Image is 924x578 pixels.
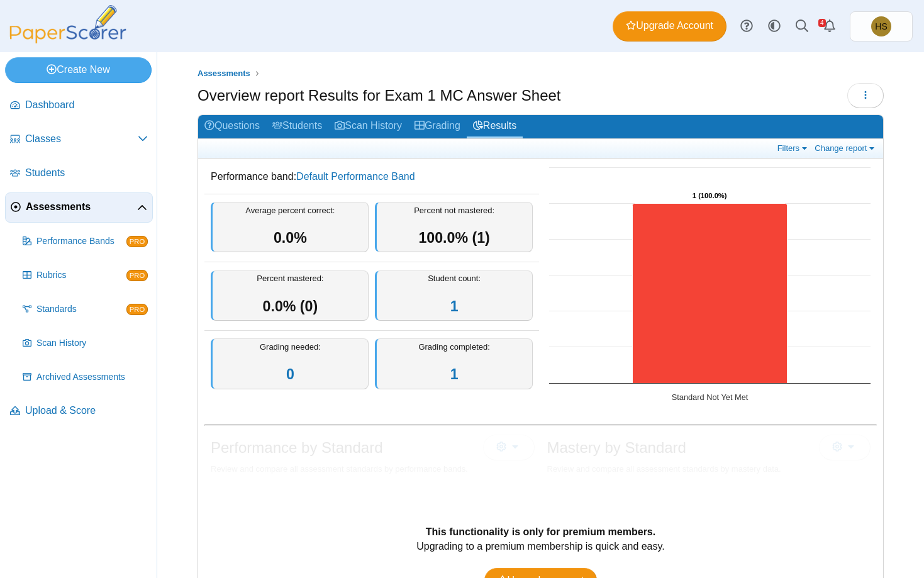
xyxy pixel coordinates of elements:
span: Hainan Sheng [871,16,891,36]
svg: Interactive chart [543,161,877,413]
span: 0.0% [274,230,307,246]
path: Standard Not Yet Met, 1. Overall Assessment Performance. [633,203,788,383]
span: Standards [36,303,126,316]
a: Scan History [328,115,408,138]
span: PRO [126,270,148,281]
a: Classes [5,125,153,155]
a: Students [266,115,328,138]
a: Performance Bands PRO [18,226,153,257]
div: Grading needed: [211,338,369,389]
div: Percent not mastered: [375,202,533,253]
span: PRO [126,236,148,247]
a: Results [467,115,523,138]
a: Students [5,158,153,189]
a: Dashboard [5,91,153,121]
span: Rubrics [36,269,126,282]
a: Assessments [194,66,253,82]
a: Alerts [816,13,843,40]
a: Change report [811,143,880,153]
span: Hainan Sheng [875,22,887,31]
span: 100.0% (1) [418,230,489,246]
span: Assessments [26,200,137,214]
b: This functionality is only for premium members. [426,526,655,537]
div: Grading completed: [375,338,533,389]
div: Percent mastered: [211,270,369,321]
span: Archived Assessments [36,371,148,384]
a: Scan History [18,328,153,358]
span: Upload & Score [25,404,148,418]
h1: Overview report Results for Exam 1 MC Answer Sheet [198,85,561,106]
div: Student count: [375,270,533,321]
a: Upgrade Account [613,11,726,42]
a: Questions [198,115,266,138]
span: Classes [25,132,138,146]
span: PRO [126,304,148,315]
a: Rubrics PRO [18,260,153,291]
a: Default Performance Band [296,171,415,182]
a: Assessments [5,192,153,223]
a: PaperScorer [5,35,131,45]
span: Performance Bands [36,235,126,248]
div: Chart. Highcharts interactive chart. [543,160,877,412]
span: Scan History [36,337,148,350]
a: Grading [408,115,467,138]
a: 0 [286,366,294,382]
span: Dashboard [25,98,148,112]
span: Assessments [198,69,250,78]
a: Upload & Score [5,396,153,426]
span: Students [25,166,148,180]
a: Standards PRO [18,294,153,325]
text: 1 (100.0%) [693,192,727,199]
span: 0.0% (0) [263,298,318,314]
dd: Performance band: [204,160,539,193]
img: PaperScorer [5,5,131,43]
a: 1 [450,366,459,382]
a: Filters [774,143,813,153]
a: Create New [5,57,152,82]
div: Average percent correct: [211,202,369,253]
a: Archived Assessments [18,362,153,392]
div: Upgrading to a premium membership is quick and easy. [416,540,665,568]
a: 1 [450,298,459,314]
text: Standard Not Yet Met [672,392,749,402]
span: Upgrade Account [626,19,713,33]
a: Hainan Sheng [850,11,913,42]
